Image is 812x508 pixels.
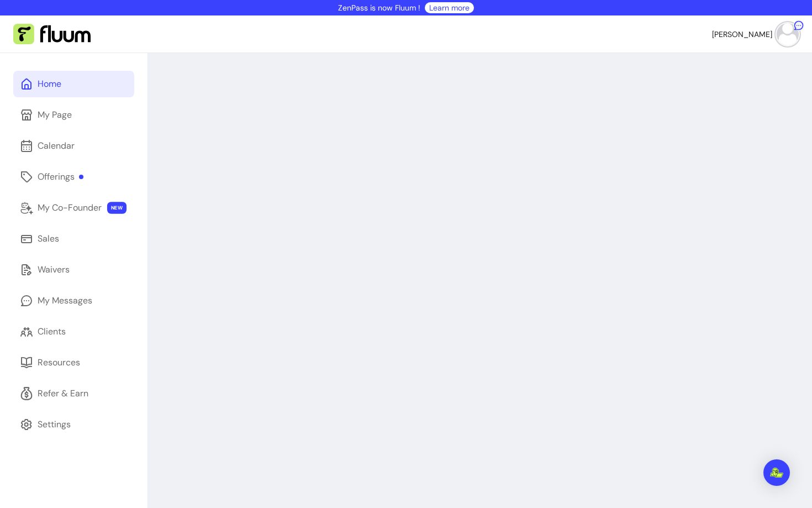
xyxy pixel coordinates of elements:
div: Open Intercom Messenger [763,459,790,486]
a: My Messages [13,287,134,314]
a: Learn more [429,2,470,13]
p: ZenPass is now Fluum ! [338,2,420,13]
a: My Co-Founder NEW [13,195,134,221]
div: Offerings [38,170,83,184]
a: Waivers [13,256,134,283]
div: My Co-Founder [38,201,102,214]
a: Refer & Earn [13,380,134,407]
span: [PERSON_NAME] [712,29,772,40]
a: Settings [13,411,134,438]
div: Clients [38,325,66,338]
div: My Page [38,108,72,122]
a: Offerings [13,164,134,190]
div: Calendar [38,139,75,153]
div: My Messages [38,294,92,307]
div: Resources [38,356,80,369]
a: Calendar [13,133,134,159]
img: Fluum Logo [13,24,91,45]
span: NEW [107,202,126,214]
a: Clients [13,318,134,345]
div: Settings [38,418,71,431]
div: Waivers [38,263,70,276]
a: My Page [13,102,134,128]
a: Sales [13,226,134,252]
div: Refer & Earn [38,387,88,400]
img: avatar [777,23,799,45]
a: Resources [13,349,134,376]
div: Home [38,77,61,91]
a: Home [13,71,134,97]
div: Sales [38,232,59,245]
button: avatar[PERSON_NAME] [712,23,799,45]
